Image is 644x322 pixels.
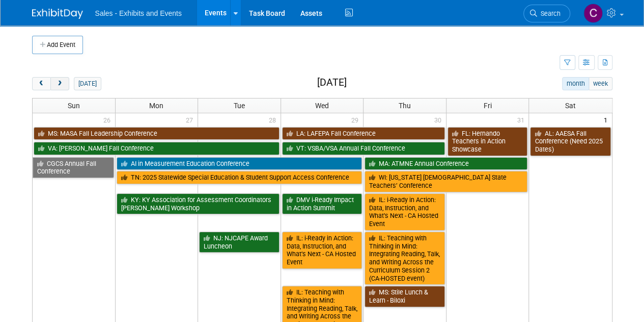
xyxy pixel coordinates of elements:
a: IL: i-Ready in Action: Data, Instruction, and What’s Next - CA Hosted Event [365,193,445,231]
h2: [DATE] [317,77,346,88]
button: [DATE] [74,77,101,90]
span: Sales - Exhibits and Events [95,9,182,17]
a: Search [523,5,570,22]
img: Christine Lurz [583,4,603,23]
a: LA: LAFEPA Fall Conference [282,127,445,140]
a: TN: 2025 Statewide Special Education & Student Support Access Conference [117,171,362,184]
span: Sat [565,102,576,110]
span: Sun [68,102,80,110]
button: next [50,77,69,90]
span: 29 [350,113,363,126]
a: FL: Hernando Teachers in Action Showcase [447,127,528,156]
a: NJ: NJCAPE Award Luncheon [199,232,279,253]
a: AI in Measurement Education Conference [117,157,362,170]
button: week [589,77,612,90]
a: MA: ATMNE Annual Conference [365,157,527,170]
button: Add Event [32,36,83,54]
span: Fri [484,102,492,110]
span: Search [537,10,561,17]
button: prev [32,77,51,90]
span: 27 [185,113,198,126]
a: IL: Teaching with Thinking in Mind: Integrating Reading, Talk, and Writing Across the Curriculum ... [365,232,445,285]
span: Thu [399,102,411,110]
a: DMV i-Ready Impact in Action Summit [282,193,362,214]
span: 1 [603,113,612,126]
a: CGCS Annual Fall Conference [33,157,114,178]
span: 31 [516,113,528,126]
a: VT: VSBA/VSA Annual Fall Conference [282,142,445,155]
a: WI: [US_STATE] [DEMOGRAPHIC_DATA] State Teachers’ Conference [365,171,527,192]
span: Mon [149,102,163,110]
a: IL: i-Ready in Action: Data, Instruction, and What’s Next - CA Hosted Event [282,232,362,269]
a: MS: MASA Fall Leadership Conference [34,127,279,140]
a: VA: [PERSON_NAME] Fall Conference [34,142,279,155]
span: Tue [234,102,245,110]
a: MS: Stile Lunch & Learn - Biloxi [365,286,445,307]
a: AL: AAESA Fall Conference (Need 2025 Dates) [530,127,610,156]
span: 28 [268,113,281,126]
span: 30 [433,113,446,126]
button: month [562,77,589,90]
a: KY: KY Association for Assessment Coordinators [PERSON_NAME] Workshop [117,193,279,214]
img: ExhibitDay [32,9,83,19]
span: 26 [102,113,115,126]
span: Wed [315,102,329,110]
